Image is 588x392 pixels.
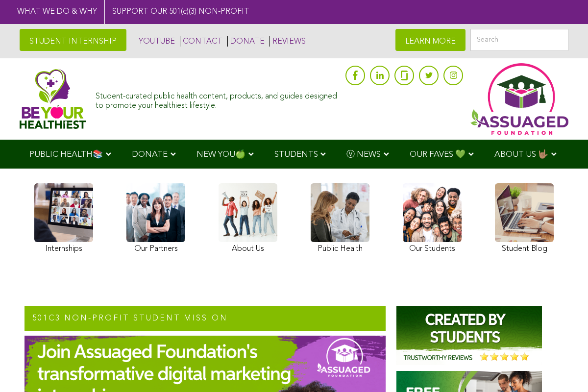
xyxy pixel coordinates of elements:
[24,306,386,332] h2: 501c3 NON-PROFIT STUDENT MISSION
[20,29,126,51] a: STUDENT INTERNSHIP
[410,150,465,159] span: OUR FAVES 💚
[274,150,318,159] span: STUDENTS
[396,306,542,365] img: Assuaged-Foundation-Student-Internship-Opportunity-Reviews-Mission-GIPHY-2
[96,87,341,111] div: Student-curated public health content, products, and guides designed to promote your healthiest l...
[470,63,568,135] img: Assuaged App
[29,150,103,159] span: PUBLIC HEALTH📚
[269,36,306,47] a: REVIEWS
[15,140,573,169] div: Navigation Menu
[196,150,245,159] span: NEW YOU🍏
[494,150,548,159] span: ABOUT US 🤟🏽
[180,36,222,47] a: CONTACT
[132,150,168,159] span: DONATE
[470,29,568,51] input: Search
[20,69,86,129] img: Assuaged
[401,71,408,80] img: glassdoor
[539,345,588,392] iframe: Chat Widget
[136,36,175,47] a: YOUTUBE
[395,29,465,51] a: LEARN MORE
[227,36,265,47] a: DONATE
[346,150,381,159] span: Ⓥ NEWS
